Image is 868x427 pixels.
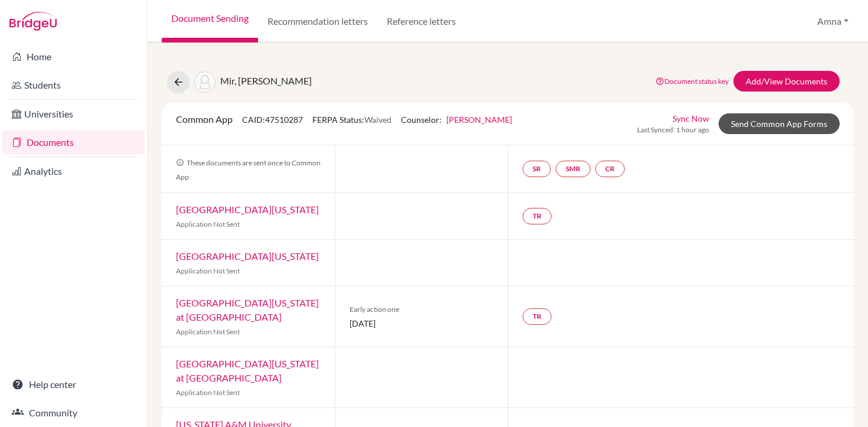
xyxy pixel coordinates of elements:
button: Amna [812,10,854,32]
a: [GEOGRAPHIC_DATA][US_STATE] at [GEOGRAPHIC_DATA] [176,358,319,383]
a: Home [2,45,145,69]
a: Document status key [655,77,729,86]
a: TR [523,208,552,224]
a: Community [2,401,145,425]
a: TR [523,308,552,325]
a: [PERSON_NAME] [446,115,512,125]
span: Mir, [PERSON_NAME] [220,75,312,86]
a: SR [523,161,551,177]
a: Documents [2,131,145,154]
a: SMR [556,161,590,177]
img: Bridge-U [9,12,57,31]
a: CR [595,161,625,177]
a: [GEOGRAPHIC_DATA][US_STATE] at [GEOGRAPHIC_DATA] [176,297,319,322]
a: Universities [2,102,145,126]
a: Help center [2,373,145,396]
a: Send Common App Forms [719,113,840,134]
a: Sync Now [673,112,709,125]
span: Application Not Sent [176,220,240,229]
span: Application Not Sent [176,388,240,397]
a: Students [2,73,145,97]
a: [GEOGRAPHIC_DATA][US_STATE] [176,250,319,262]
span: These documents are sent once to Common App [176,158,321,181]
span: Application Not Sent [176,266,240,275]
span: Application Not Sent [176,327,240,336]
span: FERPA Status: [312,115,391,125]
span: Waived [364,115,391,125]
a: Analytics [2,159,145,183]
span: Counselor: [401,115,512,125]
span: CAID: 47510287 [242,115,303,125]
span: Common App [176,113,233,125]
span: Early action one [350,304,494,315]
a: Add/View Documents [733,71,840,92]
a: [GEOGRAPHIC_DATA][US_STATE] [176,204,319,215]
span: [DATE] [350,317,494,330]
span: Last Synced: 1 hour ago [637,125,709,135]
